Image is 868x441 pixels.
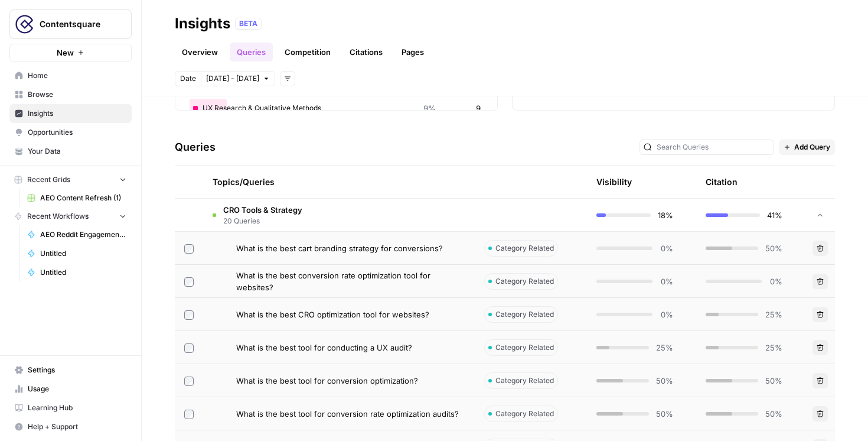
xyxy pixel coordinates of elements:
[9,380,132,398] a: Usage
[236,309,429,320] span: What is the best CRO optimization tool for websites?
[236,408,459,420] span: What is the best tool for conversion rate optimization audits?
[213,166,465,198] div: Topics/Queries
[57,47,74,59] span: New
[9,207,132,225] button: Recent Workflows
[765,342,782,354] span: 25%
[495,309,554,320] span: Category Related
[657,141,770,153] input: Search Queries
[28,108,126,119] span: Insights
[22,225,132,244] a: AEO Reddit Engagement - Fork
[28,403,126,413] span: Learning Hub
[476,102,481,114] span: 9
[236,375,418,387] span: What is the best tool for conversion optimization?
[660,275,673,287] span: 0%
[206,73,259,84] span: [DATE] - [DATE]
[236,242,443,254] span: What is the best cart branding strategy for conversions?
[28,127,126,138] span: Opportunities
[28,70,126,81] span: Home
[180,73,196,84] span: Date
[656,342,673,354] span: 25%
[235,18,262,30] div: BETA
[342,43,390,61] a: Citations
[765,242,782,254] span: 50%
[40,193,126,203] span: AEO Content Refresh (1)
[656,375,673,387] span: 50%
[27,174,70,185] span: Recent Grids
[9,417,132,436] button: Help + Support
[9,142,132,161] a: Your Data
[495,276,554,287] span: Category Related
[190,99,483,118] div: UX Research & Qualitative Methods
[28,146,126,157] span: Your Data
[14,14,35,35] img: Contentsquare Logo
[28,421,126,432] span: Help + Support
[765,309,782,320] span: 25%
[9,398,132,417] a: Learning Hub
[9,9,132,39] button: Workspace: Contentsquare
[9,171,132,189] button: Recent Grids
[495,342,554,353] span: Category Related
[779,140,835,155] button: Add Query
[40,267,126,278] span: Untitled
[9,85,132,104] a: Browse
[660,242,673,254] span: 0%
[596,176,632,188] div: Visibility
[660,309,673,320] span: 0%
[278,43,338,61] a: Competition
[28,365,126,375] span: Settings
[236,270,465,293] span: What is the best conversion rate optimization tool for websites?
[223,204,302,216] span: CRO Tools & Strategy
[27,211,89,222] span: Recent Workflows
[230,43,273,61] a: Queries
[236,342,412,354] span: What is the best tool for conducting a UX audit?
[40,18,111,30] span: Contentsquare
[175,14,230,33] div: Insights
[794,142,830,153] span: Add Query
[658,209,673,221] span: 18%
[9,123,132,142] a: Opportunities
[22,263,132,282] a: Untitled
[769,275,782,287] span: 0%
[394,43,431,61] a: Pages
[40,248,126,259] span: Untitled
[423,102,436,114] span: 9%
[495,243,554,254] span: Category Related
[9,44,132,61] button: New
[767,209,782,221] span: 41%
[495,375,554,386] span: Category Related
[28,384,126,394] span: Usage
[40,229,126,240] span: AEO Reddit Engagement - Fork
[9,104,132,123] a: Insights
[765,408,782,420] span: 50%
[22,244,132,263] a: Untitled
[706,166,738,198] div: Citation
[9,361,132,380] a: Settings
[9,66,132,85] a: Home
[175,139,216,155] h3: Queries
[201,71,275,86] button: [DATE] - [DATE]
[765,375,782,387] span: 50%
[28,89,126,100] span: Browse
[22,189,132,207] a: AEO Content Refresh (1)
[656,408,673,420] span: 50%
[495,408,554,419] span: Category Related
[175,43,225,61] a: Overview
[223,216,302,226] span: 20 Queries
